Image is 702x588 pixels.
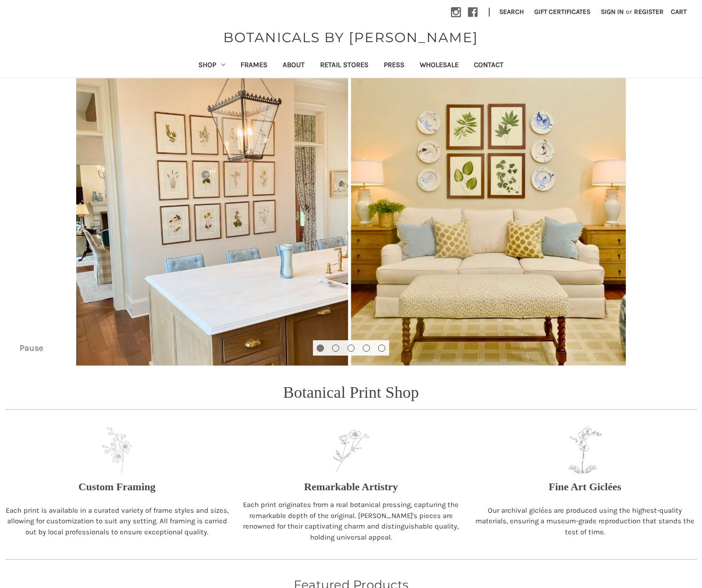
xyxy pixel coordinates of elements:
p: Remarkable Artistry [304,479,398,495]
a: Wholesale [412,54,466,78]
p: Fine Art Giclées [549,479,621,495]
span: Go to slide 2 of 5 [333,357,339,357]
a: Press [376,54,412,78]
button: Go to slide 1 of 5, active [317,345,324,352]
span: Go to slide 3 of 5 [348,357,354,357]
a: Shop [191,54,233,78]
a: About [275,54,312,78]
p: Custom Framing [79,479,156,495]
p: Botanical Print Shop [283,380,419,404]
p: Each print originates from a real botanical pressing, capturing the remarkable depth of the origi... [239,499,463,542]
span: Go to slide 5 of 5 [379,357,385,357]
button: Go to slide 5 of 5 [378,345,385,352]
p: Each print is available in a curated variety of frame styles and sizes, allowing for customizatio... [5,505,229,538]
a: Retail Stores [312,54,376,78]
span: Go to slide 4 of 5 [363,357,369,357]
a: BOTANICALS BY [PERSON_NAME] [219,27,483,47]
li: | [484,5,494,20]
button: Pause carousel [12,340,50,356]
span: Go to slide 1 of 5, active [317,357,323,357]
span: Cart [671,8,687,16]
span: or [625,7,633,17]
button: Go to slide 4 of 5 [363,345,370,352]
button: Go to slide 3 of 5 [347,345,355,352]
button: Go to slide 2 of 5 [332,345,339,352]
a: Contact [466,54,511,78]
a: Frames [233,54,275,78]
p: Our archival giclées are produced using the highest-quality materials, ensuring a museum-grade re... [473,505,697,538]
